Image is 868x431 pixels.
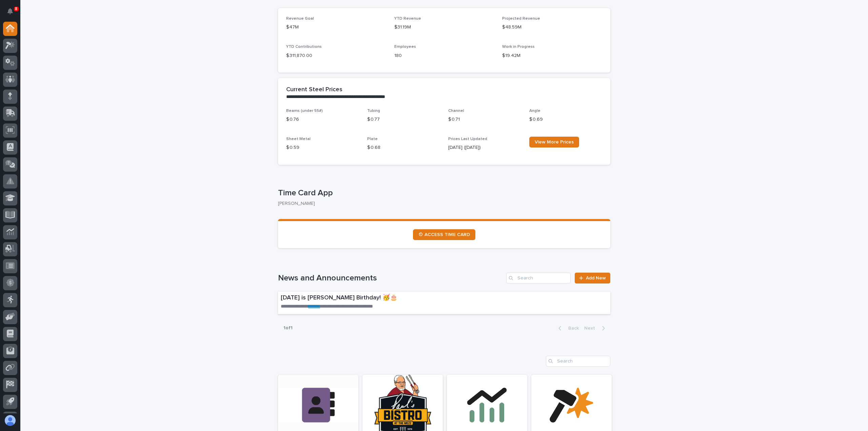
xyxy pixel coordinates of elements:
a: View More Prices [529,137,579,148]
span: Add New [586,276,606,280]
span: ⏲ ACCESS TIME CARD [418,232,470,237]
p: $ 0.77 [367,116,440,123]
a: Add New [575,273,610,283]
p: $ 0.76 [286,116,359,123]
span: YTD Revenue [394,17,421,21]
p: [DATE] ([DATE]) [448,144,521,151]
p: $31.19M [394,24,494,31]
p: 1 of 1 [278,320,298,336]
span: Sheet Metal [286,137,311,141]
input: Search [546,356,610,367]
p: $47M [286,24,386,31]
span: Next [584,326,599,331]
p: $ 311,870.00 [286,52,386,59]
p: $ 0.71 [448,116,521,123]
p: $19.42M [502,52,602,59]
span: Tubing [367,109,380,113]
button: Notifications [3,4,17,18]
span: Beams (under 55#) [286,109,323,113]
span: Plate [367,137,378,141]
span: Employees [394,45,416,49]
span: View More Prices [535,140,574,144]
button: Back [553,325,581,331]
button: Next [581,325,610,331]
span: Projected Revenue [502,17,540,21]
p: 180 [394,52,494,59]
span: Work in Progress [502,45,535,49]
h2: Current Steel Prices [286,86,342,94]
button: users-avatar [3,413,17,428]
h1: News and Announcements [278,273,504,283]
p: $48.59M [502,24,602,31]
p: $ 0.69 [529,116,602,123]
p: $ 0.59 [286,144,359,151]
a: ⏲ ACCESS TIME CARD [413,229,475,240]
p: [PERSON_NAME] [278,201,605,207]
span: Back [564,326,579,331]
div: Notifications8 [8,8,17,19]
p: $ 0.68 [367,144,440,151]
p: [DATE] is [PERSON_NAME] Birthday! 🥳🎂 [281,294,514,302]
span: Angle [529,109,540,113]
input: Search [506,273,571,283]
span: Revenue Goal [286,17,314,21]
span: Prices Last Updated [448,137,487,141]
p: 8 [15,6,17,11]
span: Channel [448,109,464,113]
span: YTD Contributions [286,45,322,49]
p: Time Card App [278,188,608,198]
